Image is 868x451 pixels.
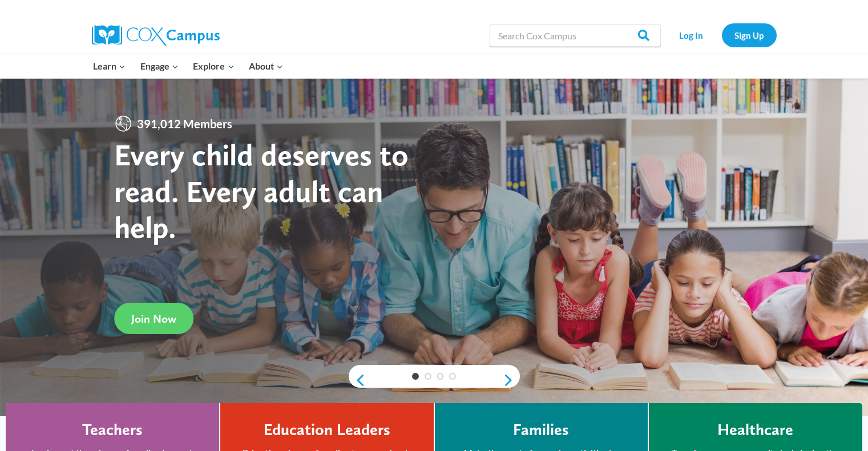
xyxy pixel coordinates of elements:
[503,373,520,387] a: next
[264,420,390,440] h4: Education Leaders
[82,420,143,440] h4: Teachers
[114,303,193,334] a: Join Now
[722,23,777,47] a: Sign Up
[193,59,234,74] span: Explore
[86,54,290,78] nav: Primary Navigation
[490,24,661,47] input: Search Cox Campus
[425,373,431,380] a: 2
[140,59,179,74] span: Engage
[349,373,366,387] a: previous
[412,373,419,380] a: 1
[93,59,126,74] span: Learn
[513,420,569,440] h4: Families
[667,23,716,47] a: Log In
[449,373,456,380] a: 4
[437,373,444,380] a: 3
[131,312,176,326] span: Join Now
[92,25,220,46] img: Cox Campus
[132,115,237,133] span: 391,012 Members
[249,59,283,74] span: About
[667,23,777,47] nav: Secondary Navigation
[114,136,409,245] strong: Every child deserves to read. Every adult can help.
[349,369,520,392] div: content slider buttons
[717,420,793,440] h4: Healthcare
